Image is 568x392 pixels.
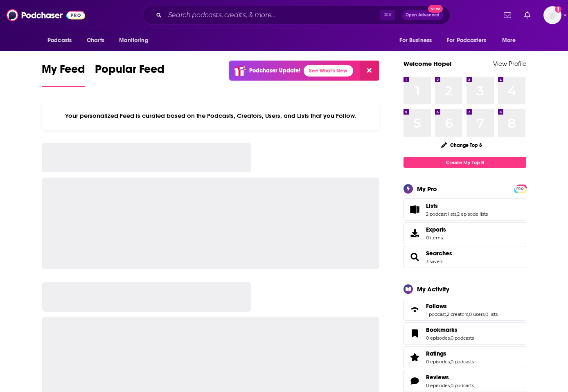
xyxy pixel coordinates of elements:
span: Exports [426,226,446,233]
span: For Business [399,35,432,46]
a: View Profile [493,60,526,68]
span: Reviews [403,370,526,392]
a: 0 podcasts [451,335,474,341]
span: Logged in as hopeksander1 [543,6,561,24]
button: open menu [496,33,526,48]
span: Ratings [426,350,446,357]
a: 0 episodes [426,383,450,388]
span: Popular Feed [95,62,165,81]
img: User Profile [543,6,561,24]
a: Bookmarks [426,326,474,333]
div: My Pro [417,185,437,193]
span: For Podcasters [447,35,486,46]
a: Follows [406,304,423,315]
a: PRO [515,185,525,191]
span: More [502,35,516,46]
img: Podchaser - Follow, Share and Rate Podcasts [7,7,85,23]
span: Charts [87,35,104,46]
a: Exports [403,222,526,244]
p: Podchaser Update! [249,67,300,74]
span: Bookmarks [403,322,526,345]
a: Ratings [406,351,423,363]
span: Follows [426,302,447,310]
span: Monitoring [119,35,148,46]
span: Bookmarks [426,326,458,333]
button: open menu [394,33,442,48]
a: 3 saved [426,259,442,264]
span: Searches [403,246,526,268]
span: Lists [426,202,438,210]
span: Follows [403,299,526,321]
span: Reviews [426,374,449,381]
a: Reviews [406,375,423,387]
a: 0 podcasts [451,359,474,365]
a: Lists [426,202,488,210]
span: Ratings [403,346,526,368]
div: Your personalized Feed is curated based on the Podcasts, Creators, Users, and Lists that you Follow. [42,102,379,130]
span: , [450,359,451,365]
input: Search podcasts, credits, & more... [165,9,380,22]
span: , [468,311,469,317]
a: See What's New [304,65,353,77]
a: Create My Top 8 [403,157,526,168]
span: , [446,311,447,317]
a: 2 podcast lists [426,211,456,217]
a: Lists [406,204,423,215]
a: Show notifications dropdown [500,8,514,22]
button: Show profile menu [543,6,561,24]
a: Follows [426,302,498,310]
a: Popular Feed [95,62,165,87]
a: 2 episode lists [457,211,488,217]
span: Podcasts [47,35,72,46]
a: Bookmarks [406,328,423,339]
span: , [485,311,485,317]
a: 2 creators [447,311,468,317]
span: PRO [515,186,525,192]
span: Lists [403,198,526,221]
a: Show notifications dropdown [521,8,534,22]
a: 0 episodes [426,335,450,341]
a: 0 podcasts [451,383,474,388]
div: Search podcasts, credits, & more... [142,6,450,25]
span: Open Advanced [406,13,440,17]
a: Reviews [426,374,474,381]
a: Welcome Hope! [403,60,452,68]
span: Exports [406,228,423,239]
button: open menu [113,33,159,48]
button: Open AdvancedNew [402,10,443,20]
a: Charts [81,33,109,48]
span: , [450,383,451,388]
a: 1 podcast [426,311,446,317]
a: 0 episodes [426,359,450,365]
span: , [450,335,451,341]
div: My Activity [417,285,449,293]
svg: Add a profile image [555,6,561,13]
a: Searches [426,250,452,257]
button: open menu [42,33,82,48]
button: open menu [442,33,498,48]
span: New [428,5,443,13]
span: 0 items [426,235,446,241]
button: Change Top 8 [436,140,487,150]
span: , [456,211,457,217]
a: Searches [406,251,423,263]
span: ⌘ K [380,10,395,20]
a: My Feed [42,62,85,87]
span: My Feed [42,62,85,81]
a: 0 lists [485,311,498,317]
a: 0 users [469,311,485,317]
a: Ratings [426,350,474,357]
